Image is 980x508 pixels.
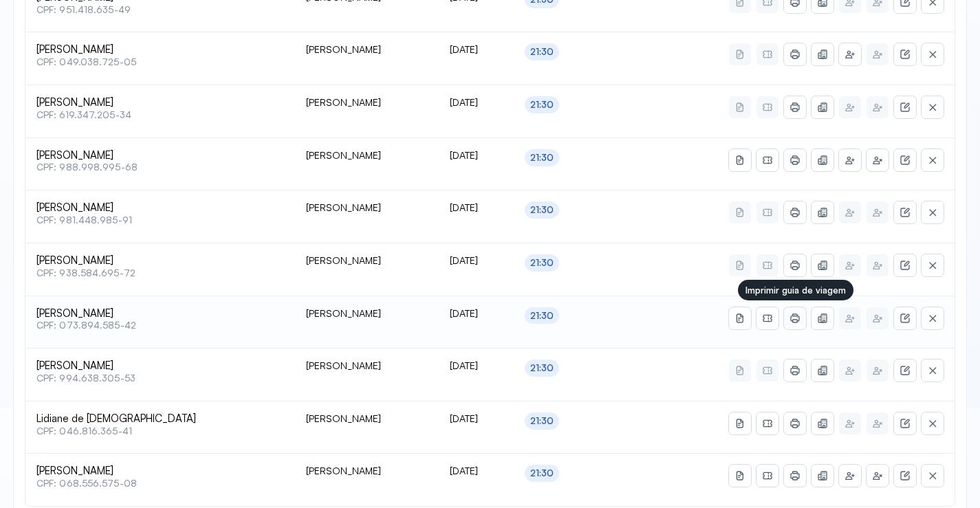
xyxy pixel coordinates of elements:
[306,201,428,214] div: [PERSON_NAME]
[450,412,502,425] div: [DATE]
[36,320,284,331] span: CPF: 073.894.585-42
[36,426,284,437] span: CPF: 046.816.365-41
[36,149,284,162] span: [PERSON_NAME]
[36,267,284,279] span: CPF: 938.584.695-72
[530,204,554,216] div: 21:30
[36,214,284,226] span: CPF: 981.448.985-91
[306,465,428,477] div: [PERSON_NAME]
[530,362,554,374] div: 21:30
[36,254,284,267] span: [PERSON_NAME]
[450,360,502,372] div: [DATE]
[36,4,284,16] span: CPF: 951.418.635-49
[530,467,554,479] div: 21:30
[306,360,428,372] div: [PERSON_NAME]
[36,373,284,384] span: CPF: 994.638.305-53
[450,465,502,477] div: [DATE]
[36,201,284,214] span: [PERSON_NAME]
[530,46,554,58] div: 21:30
[36,43,284,56] span: [PERSON_NAME]
[530,415,554,427] div: 21:30
[36,360,284,373] span: [PERSON_NAME]
[306,412,428,425] div: [PERSON_NAME]
[450,43,502,56] div: [DATE]
[306,254,428,267] div: [PERSON_NAME]
[450,254,502,267] div: [DATE]
[36,109,284,121] span: CPF: 619.347.205-34
[36,96,284,109] span: [PERSON_NAME]
[450,96,502,109] div: [DATE]
[530,310,554,322] div: 21:30
[450,307,502,320] div: [DATE]
[306,96,428,109] div: [PERSON_NAME]
[306,307,428,320] div: [PERSON_NAME]
[450,149,502,162] div: [DATE]
[530,99,554,111] div: 21:30
[36,412,284,426] span: Lidiane de [DEMOGRAPHIC_DATA]
[36,56,284,68] span: CPF: 049.038.725-05
[450,201,502,214] div: [DATE]
[306,149,428,162] div: [PERSON_NAME]
[306,43,428,56] div: [PERSON_NAME]
[36,478,284,489] span: CPF: 068.556.575-08
[530,152,554,164] div: 21:30
[530,257,554,269] div: 21:30
[36,162,284,173] span: CPF: 988.998.995-68
[36,465,284,478] span: [PERSON_NAME]
[36,307,284,320] span: [PERSON_NAME]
